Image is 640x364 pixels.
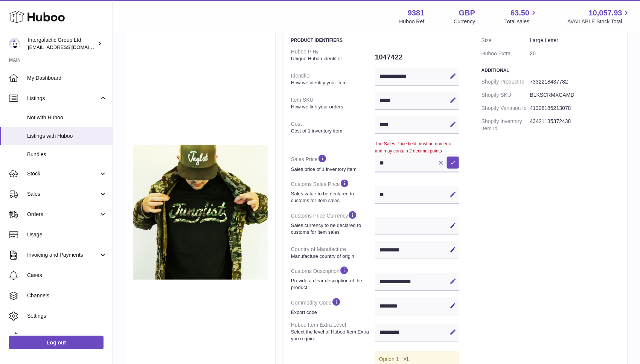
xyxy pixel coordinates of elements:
strong: 9381 [408,8,425,18]
strong: Manufacture country of origin [291,253,373,260]
span: Listings with Huboo [27,133,107,140]
dd: 41328185213078 [530,102,620,115]
span: Listings [27,95,99,102]
dt: Huboo Extra [482,47,530,60]
strong: Select the level of Huboo Item Extra you require [291,329,373,342]
span: The Sales Price field must be numeric and may contain 2 decimal points [375,141,451,154]
span: Stock [27,170,99,177]
img: info@junglistnetwork.com [9,38,20,49]
div: Currency [454,18,475,25]
span: Not with Huboo [27,114,107,121]
span: Returns [27,333,107,340]
h3: Additional [482,67,620,73]
img: danny_wav_wearing_camo_junglist_remix_tee.jpg [133,145,268,280]
dt: Shopify Variation Id [482,102,530,115]
dt: Identifier [291,69,375,89]
strong: Sales value to be declared to customs for item sales [291,190,373,204]
dt: Shopify Inventory Item Id [482,115,530,135]
dt: Commodity Code [291,294,375,319]
span: AVAILABLE Stock Total [567,18,631,25]
dt: Customs Description [291,262,375,294]
strong: Export code [291,309,373,316]
strong: GBP [459,8,475,18]
dd: 1047422 [375,49,459,65]
h3: Product Identifiers [291,37,459,43]
dt: Item SKU [291,93,375,113]
span: Orders [27,211,99,218]
dt: Huboo Item Extra Level [291,318,375,345]
dd: BLKSCRMXCAMD [530,88,620,102]
span: Invoicing and Payments [27,251,99,259]
a: 63.50 Total sales [504,8,538,25]
strong: Unique Huboo identifier [291,55,373,62]
span: Total sales [504,18,538,25]
strong: How we identify your item [291,79,373,86]
span: [EMAIL_ADDRESS][DOMAIN_NAME] [28,44,111,50]
a: Log out [9,336,104,349]
dt: Cost [291,117,375,137]
dd: Large Letter [530,34,620,47]
strong: How we link your orders [291,104,373,110]
dd: 7332218437782 [530,75,620,88]
dd: 20 [530,47,620,60]
span: Sales [27,190,99,198]
span: 10,057.93 [589,8,622,18]
dt: Customs Price Currency [291,207,375,238]
strong: Sales price of 1 inventory item [291,166,373,173]
dt: Huboo P № [291,45,375,65]
span: 63.50 [510,8,529,18]
strong: Cost of 1 inventory item [291,128,373,134]
span: Settings [27,312,107,320]
span: Cases [27,272,107,279]
dt: Shopify Product Id [482,75,530,88]
strong: Provide a clear description of the product [291,277,373,291]
dt: Country of Manufacture [291,243,375,262]
dd: 43421135372438 [530,115,620,135]
span: My Dashboard [27,75,107,82]
span: Bundles [27,151,107,158]
div: Intergalactic Group Ltd [28,37,96,51]
span: Usage [27,231,107,238]
dt: Sales Price [291,151,375,175]
dt: Shopify SKU [482,88,530,102]
strong: Sales currency to be declared to customs for item sales [291,222,373,235]
dt: Customs Sales Price [291,175,375,207]
a: 10,057.93 AVAILABLE Stock Total [567,8,631,25]
div: Huboo Ref [399,18,425,25]
span: Channels [27,292,107,299]
dt: Size [482,34,530,47]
